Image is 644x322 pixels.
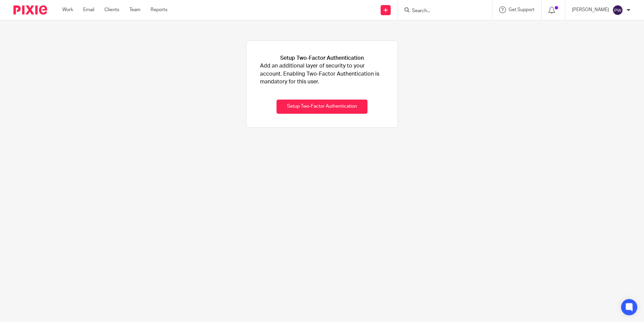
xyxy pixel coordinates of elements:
[509,7,535,12] span: Get Support
[62,6,73,13] a: Work
[104,6,119,13] a: Clients
[411,8,472,14] input: Search
[277,100,367,114] button: Setup Two-Factor Authentication
[151,6,167,13] a: Reports
[129,6,140,13] a: Team
[572,6,609,13] p: [PERSON_NAME]
[612,5,623,16] img: svg%3E
[280,54,364,62] h1: Setup Two-Factor Authentication
[260,62,384,86] p: Add an additional layer of security to your account. Enabling Two-Factor Authentication is mandat...
[83,6,94,13] a: Email
[13,5,47,15] img: Pixie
